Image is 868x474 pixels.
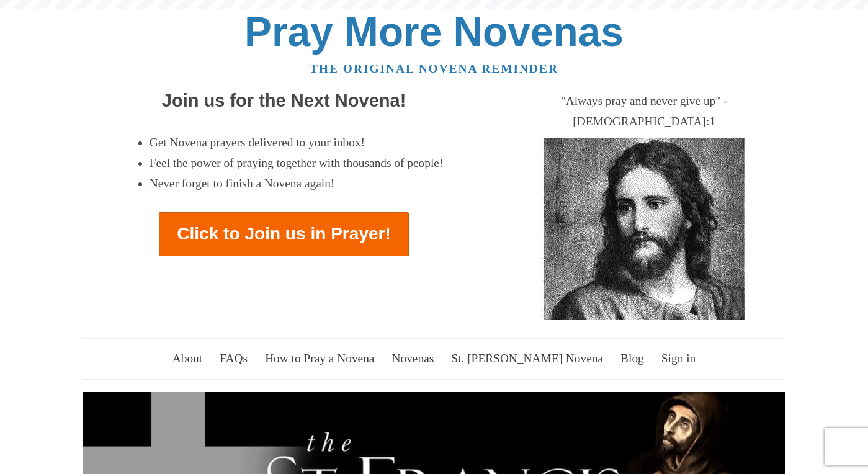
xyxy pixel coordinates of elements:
[613,341,651,376] a: Blog
[654,341,703,376] a: Sign in
[165,341,210,376] a: About
[503,91,785,132] div: "Always pray and never give up" - [DEMOGRAPHIC_DATA]:1
[526,138,763,320] img: Jesus
[258,341,382,376] a: How to Pray a Novena
[444,341,611,376] a: St. [PERSON_NAME] Novena
[244,9,624,55] a: Pray More Novenas
[310,62,558,75] a: The original novena reminder
[213,341,255,376] a: FAQs
[83,91,485,111] h2: Join us for the Next Novena!
[385,341,441,376] a: Novenas
[150,174,444,194] li: Never forget to finish a Novena again!
[150,133,444,153] li: Get Novena prayers delivered to your inbox!
[150,153,444,174] li: Feel the power of praying together with thousands of people!
[159,212,409,256] a: Click to Join us in Prayer!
